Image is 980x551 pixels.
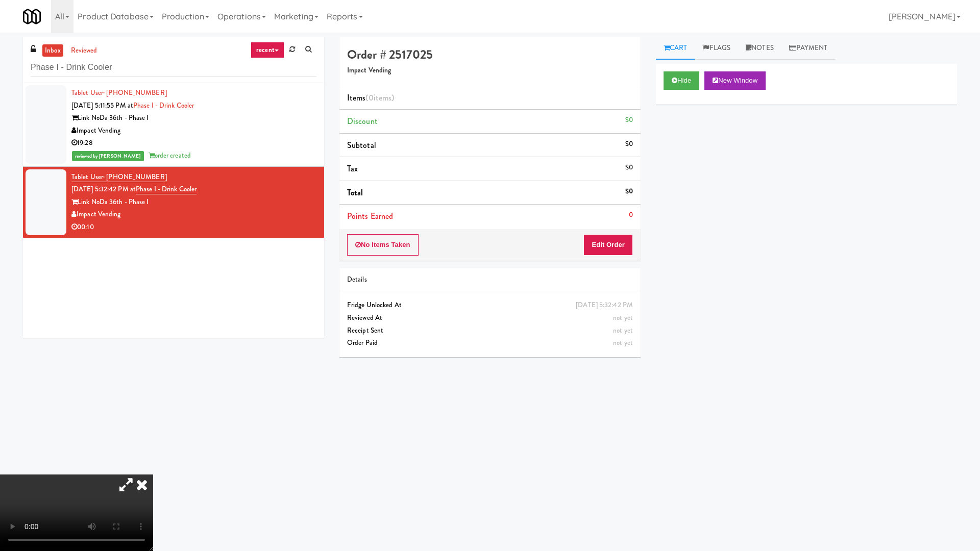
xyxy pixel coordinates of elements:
[71,196,316,209] div: Link NoDa 36th - Phase I
[347,139,376,151] span: Subtotal
[347,163,358,174] span: Tax
[613,338,633,347] span: not yet
[781,37,836,60] a: Payment
[656,37,695,60] a: Cart
[347,273,633,286] div: Details
[347,299,633,312] div: Fridge Unlocked At
[347,187,363,198] span: Total
[23,8,41,26] img: Micromart
[625,138,633,151] div: $0
[71,208,316,221] div: Impact Vending
[23,83,324,167] li: Tablet User· [PHONE_NUMBER][DATE] 5:11:55 PM atPhase I - Drink CoolerLink NoDa 36th - Phase IImpa...
[149,151,191,160] span: order created
[347,67,633,74] h5: Impact Vending
[625,161,633,174] div: $0
[71,221,316,234] div: 00:10
[72,151,144,161] span: reviewed by [PERSON_NAME]
[71,172,167,182] a: Tablet User· [PHONE_NUMBER]
[613,313,633,322] span: not yet
[347,48,633,61] h4: Order # 2517025
[625,114,633,127] div: $0
[103,172,167,182] span: · [PHONE_NUMBER]
[576,299,633,312] div: [DATE] 5:32:42 PM
[251,42,284,58] a: recent
[347,115,378,127] span: Discount
[347,337,633,349] div: Order Paid
[347,210,393,222] span: Points Earned
[583,234,633,256] button: Edit Order
[31,58,316,77] input: Search vision orders
[625,185,633,198] div: $0
[629,209,633,221] div: 0
[71,88,167,97] a: Tablet User· [PHONE_NUMBER]
[68,44,100,57] a: reviewed
[71,112,316,124] div: Link NoDa 36th - Phase I
[695,37,738,60] a: Flags
[71,124,316,137] div: Impact Vending
[71,137,316,149] div: 19:28
[613,325,633,335] span: not yet
[103,88,167,97] span: · [PHONE_NUMBER]
[347,324,633,337] div: Receipt Sent
[42,44,63,57] a: inbox
[71,101,133,110] span: [DATE] 5:11:55 PM at
[347,92,394,104] span: Items
[738,37,781,60] a: Notes
[347,234,419,256] button: No Items Taken
[365,92,394,104] span: (0 )
[704,71,766,90] button: New Window
[136,184,197,194] a: Phase I - Drink Cooler
[664,71,699,90] button: Hide
[23,167,324,238] li: Tablet User· [PHONE_NUMBER][DATE] 5:32:42 PM atPhase I - Drink CoolerLink NoDa 36th - Phase IImpa...
[71,184,136,194] span: [DATE] 5:32:42 PM at
[133,101,194,110] a: Phase I - Drink Cooler
[347,312,633,324] div: Reviewed At
[374,92,392,104] ng-pluralize: items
